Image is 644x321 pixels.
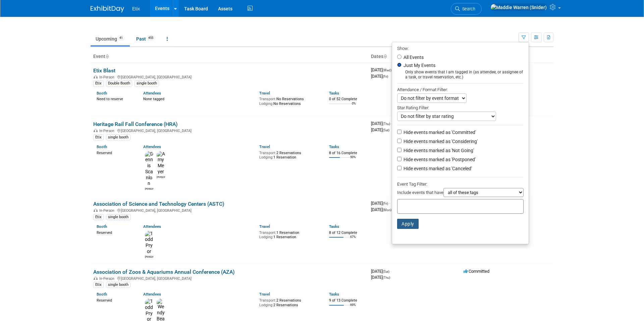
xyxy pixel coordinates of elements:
[371,127,389,132] span: [DATE]
[383,75,388,78] span: (Fri)
[93,201,224,207] a: Association of Science and Technology Centers (ASTC)
[143,95,255,102] div: None tagged
[259,91,270,95] a: Travel
[97,229,133,235] div: Reserved
[145,187,153,191] div: Dennis Scanlon
[397,219,419,229] button: Apply
[131,33,160,45] a: Past455
[93,275,366,281] div: [GEOGRAPHIC_DATA], [GEOGRAPHIC_DATA]
[145,255,153,259] div: Todd Pryor
[94,276,98,280] img: In-Person Event
[99,276,116,281] span: In-Person
[93,80,104,86] div: Etix
[97,95,133,102] div: Need to reserve
[383,202,388,205] span: (Fri)
[397,188,524,199] div: Include events that have
[93,214,104,220] div: Etix
[391,121,392,126] span: -
[132,6,140,11] span: Etix
[352,102,356,111] td: 0%
[402,55,424,60] label: All Events
[371,74,388,79] span: [DATE]
[329,298,366,303] div: 9 of 13 Complete
[383,270,389,273] span: (Sat)
[368,51,461,62] th: Dates
[143,144,161,149] a: Attendees
[402,156,476,163] label: Hide events marked as 'Postponed'
[97,224,107,229] a: Booth
[93,128,366,133] div: [GEOGRAPHIC_DATA], [GEOGRAPHIC_DATA]
[329,231,366,235] div: 8 of 12 Complete
[105,54,109,59] a: Sort by Event Name
[259,229,319,240] div: 1 Reservation 1 Reservation
[93,134,104,140] div: Etix
[259,298,276,303] span: Transport:
[97,149,133,155] div: Reserved
[259,144,270,149] a: Travel
[397,103,524,112] div: Star Rating Filter:
[94,129,98,132] img: In-Person Event
[106,214,130,220] div: single booth
[97,144,107,149] a: Booth
[99,129,116,133] span: In-Person
[94,208,98,212] img: In-Person Event
[383,276,390,279] span: (Thu)
[93,207,366,213] div: [GEOGRAPHIC_DATA], [GEOGRAPHIC_DATA]
[383,128,389,132] span: (Sat)
[402,138,478,145] label: Hide events marked as 'Considering'
[371,269,391,274] span: [DATE]
[329,97,366,102] div: 0 of 52 Complete
[397,180,524,188] div: Event Tag Filter:
[383,54,387,59] a: Sort by Start Date
[371,275,390,280] span: [DATE]
[329,151,366,155] div: 8 of 16 Complete
[329,144,339,149] a: Tasks
[143,292,161,297] a: Attendees
[390,269,391,274] span: -
[97,292,107,297] a: Booth
[464,269,489,274] span: Committed
[259,151,276,155] span: Transport:
[350,303,356,312] td: 69%
[259,231,276,235] span: Transport:
[143,224,161,229] a: Attendees
[402,62,435,69] label: Just My Events
[259,224,270,229] a: Travel
[97,297,133,303] div: Reserved
[350,235,356,244] td: 67%
[93,121,178,127] a: Heritage Rail Fall Conference (HRA)
[259,155,273,159] span: Lodging:
[383,122,390,126] span: (Thu)
[93,269,235,275] a: Association of Zoos & Aquariums Annual Conference (AZA)
[402,165,472,172] label: Hide events marked as 'Canceled'
[145,151,153,187] img: Dennis Scanlon
[259,297,319,307] div: 2 Reservations 2 Reservations
[259,303,273,307] span: Lodging:
[402,129,476,136] label: Hide events marked as 'Committed'
[135,80,159,86] div: single booth
[451,3,482,15] a: Search
[259,235,273,239] span: Lodging:
[145,231,153,255] img: Todd Pryor
[389,201,390,206] span: -
[91,6,124,12] img: ExhibitDay
[91,33,130,45] a: Upcoming41
[93,67,115,74] a: Etix Blast
[106,80,132,86] div: Double Booth
[93,282,104,288] div: Etix
[371,201,390,206] span: [DATE]
[383,68,391,72] span: (Wed)
[402,147,474,154] label: Hide events marked as 'Not Going'
[97,91,107,95] a: Booth
[99,75,116,79] span: In-Person
[371,121,392,126] span: [DATE]
[117,36,125,41] span: 41
[397,44,524,52] div: Show:
[259,102,273,106] span: Lodging:
[371,67,393,72] span: [DATE]
[259,95,319,106] div: No Reservations No Reservations
[94,75,98,78] img: In-Person Event
[143,91,161,95] a: Attendees
[383,208,391,212] span: (Mon)
[397,86,524,93] div: Attendance / Format Filter:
